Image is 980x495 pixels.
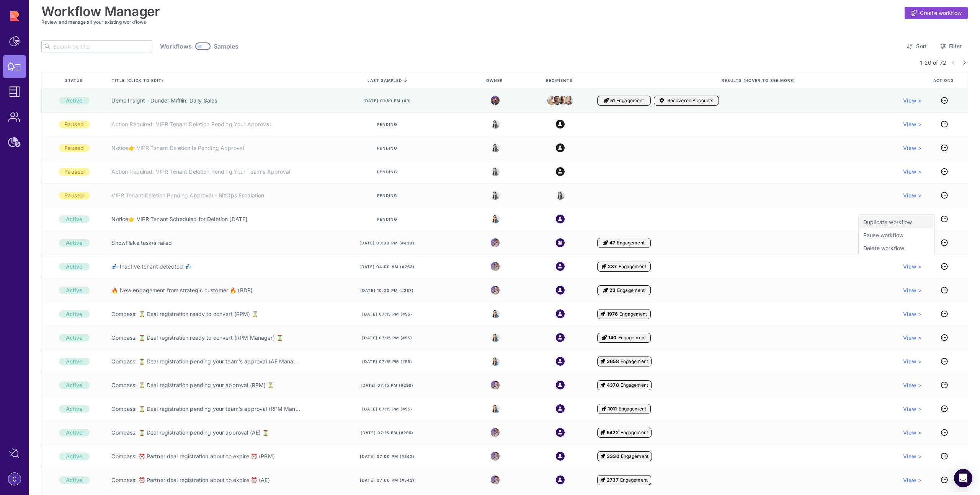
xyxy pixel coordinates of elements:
[491,357,500,366] img: 8525803544391_e4bc78f9dfe39fb1ff36_32.jpg
[546,78,574,83] span: Recipients
[361,430,413,435] span: [DATE] 07:15 pm (#299)
[111,453,274,460] a: Compass: ⏰ Partner deal registration about to expire ⏰ (PBM)
[660,98,664,104] i: Accounts
[903,453,921,460] a: View >
[619,264,646,270] span: Engagement
[616,98,644,104] span: Engagement
[65,78,84,83] span: Status
[903,358,921,365] a: View >
[491,120,500,129] img: 8525803544391_e4bc78f9dfe39fb1ff36_32.jpg
[608,406,617,412] span: 1011
[547,94,556,106] img: stanley.jpeg
[604,98,609,104] i: Engagement
[59,168,90,176] div: Paused
[863,231,930,239] span: Pause workflow
[491,286,500,295] img: 8988563339665_5a12f1d3e1fcf310ea11_32.png
[610,98,615,104] span: 51
[954,469,972,487] div: Open Intercom Messenger
[667,98,714,104] span: Recovered Accounts
[214,42,239,50] span: Samples
[903,429,921,436] a: View >
[111,429,269,436] a: Compass: ⏳ Deal registration pending your approval (AE) ⏳
[903,287,921,294] a: View >
[903,405,921,413] span: View >
[607,358,619,365] span: 3658
[607,382,619,388] span: 4378
[903,334,921,342] a: View >
[491,191,500,200] img: 8525803544391_e4bc78f9dfe39fb1ff36_32.jpg
[367,78,402,83] span: last sampled
[111,120,270,128] a: Action Required: VIPR Tenant Deletion Pending Your Approval
[491,381,500,389] img: 8988563339665_5a12f1d3e1fcf310ea11_32.png
[377,145,397,151] span: Pending
[619,311,647,317] span: Engagement
[111,97,217,104] a: Demo Insight - Dunder Mifflin: Daily Sales
[601,382,605,388] i: Engagement
[903,97,921,104] a: View >
[903,120,921,128] a: View >
[362,406,412,412] span: [DATE] 07:15 pm (#55)
[903,144,921,152] a: View >
[59,334,90,342] div: Active
[111,215,247,223] a: Notice👉 VIPR Tenant Scheduled for Deletion [DATE]
[491,309,500,318] img: 8525803544391_e4bc78f9dfe39fb1ff36_32.jpg
[621,382,648,388] span: Engagement
[362,359,412,364] span: [DATE] 07:15 pm (#55)
[618,335,646,341] span: Engagement
[59,215,90,223] div: Active
[617,287,645,293] span: Engagement
[556,191,565,200] img: 8525803544391_e4bc78f9dfe39fb1ff36_32.jpg
[553,94,562,106] img: kelly.png
[59,239,90,247] div: Active
[491,143,500,152] img: 8525803544391_e4bc78f9dfe39fb1ff36_32.jpg
[111,310,258,318] a: Compass: ⏳ Deal registration ready to convert (RPM) ⏳
[362,335,412,340] span: [DATE] 07:15 pm (#55)
[903,476,921,484] a: View >
[920,9,962,17] span: Create workflow
[620,477,648,483] span: Engagement
[601,477,605,483] i: Engagement
[59,405,90,413] div: Active
[609,240,615,246] span: 47
[59,287,90,294] div: Active
[920,59,946,67] span: 1-20 of 72
[621,430,648,436] span: Engagement
[59,144,90,152] div: Paused
[486,78,505,83] span: Owner
[903,192,921,199] a: View >
[608,264,617,270] span: 237
[111,381,274,389] a: Compass: ⏳ Deal registration pending your approval (RPM) ⏳
[903,381,921,389] a: View >
[607,477,619,483] span: 2737
[559,96,567,104] img: kevin.jpeg
[602,335,607,341] i: Engagement
[916,42,927,50] span: Sort
[607,453,619,459] span: 3330
[160,42,192,50] span: Workflows
[362,311,412,317] span: [DATE] 07:15 pm (#55)
[903,263,921,270] span: View >
[903,168,921,176] a: View >
[602,406,606,412] i: Engagement
[564,94,573,106] img: dwight.png
[112,78,165,83] span: Title (click to edit)
[111,476,269,484] a: Compass: ⏰ Partner deal registration about to expire ⏰ (AE)
[111,144,244,152] a: Notice👉 VIPR Tenant Deletion Is Pending Approval
[722,78,797,83] span: Results (Hover to see more)
[619,406,646,412] span: Engagement
[59,97,90,104] div: Active
[903,310,921,318] a: View >
[621,453,648,459] span: Engagement
[59,120,90,128] div: Paused
[491,452,500,461] img: 8988563339665_5a12f1d3e1fcf310ea11_32.png
[933,78,955,83] span: Actions
[603,287,608,293] i: Engagement
[41,4,160,19] h1: Workflow Manager
[59,453,90,460] div: Active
